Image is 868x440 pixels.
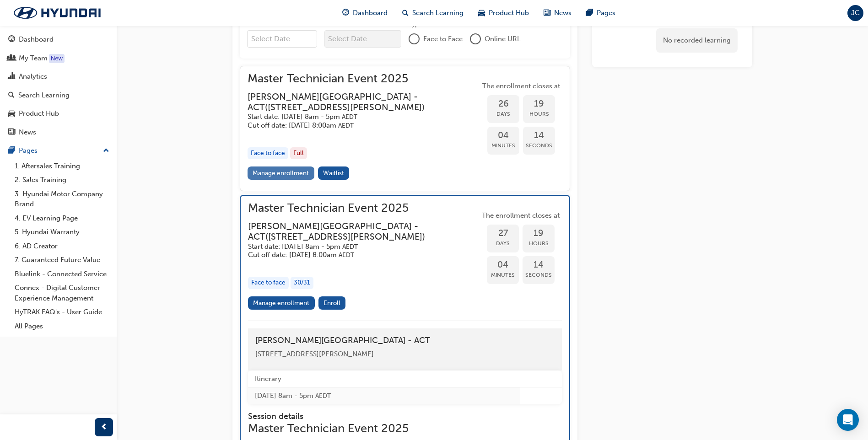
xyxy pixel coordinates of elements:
[19,34,54,45] div: Dashboard
[597,8,615,18] span: Pages
[480,81,562,91] span: The enrollment closes at
[478,7,485,19] span: car-icon
[248,203,480,214] span: Master Technician Event 2025
[8,147,15,155] span: pages-icon
[4,142,113,159] button: Pages
[523,130,555,141] span: 14
[11,267,113,281] a: Bluelink - Connected Service
[11,319,113,333] a: All Pages
[523,99,555,109] span: 19
[248,166,314,180] a: Manage enrollment
[656,28,738,53] div: No recorded learning
[255,350,374,358] span: [STREET_ADDRESS][PERSON_NAME]
[487,99,519,109] span: 26
[315,392,331,400] span: Australian Eastern Daylight Time AEDT
[248,242,465,251] h5: Start date: [DATE] 8am - 5pm
[248,221,465,242] h3: [PERSON_NAME][GEOGRAPHIC_DATA] - ACT ( [STREET_ADDRESS][PERSON_NAME] )
[487,109,519,119] span: Days
[335,4,395,22] a: guage-iconDashboard
[554,8,571,18] span: News
[18,90,70,101] div: Search Learning
[11,187,113,211] a: 3. Hyundai Motor Company Brand
[4,124,113,141] a: News
[353,8,388,18] span: Dashboard
[248,421,409,435] span: Master Technician Event 2025
[523,109,555,119] span: Hours
[255,336,555,346] h4: [PERSON_NAME][GEOGRAPHIC_DATA] - ACT
[851,8,860,18] span: JC
[8,73,15,81] span: chart-icon
[338,122,354,129] span: Australian Eastern Daylight Time AEDT
[11,173,113,187] a: 2. Sales Training
[248,370,520,387] th: Itinerary
[471,4,536,22] a: car-iconProduct Hub
[290,147,307,160] div: Full
[523,270,555,280] span: Seconds
[4,50,113,67] a: My Team
[837,409,859,431] div: Open Intercom Messenger
[536,4,579,22] a: news-iconNews
[395,4,471,22] a: search-iconSearch Learning
[19,127,36,138] div: News
[49,54,65,63] div: Tooltip anchor
[487,238,519,249] span: Days
[4,29,113,142] button: DashboardMy TeamAnalyticsSearch LearningProduct HubNews
[248,387,520,404] td: [DATE] 8am - 5pm
[248,147,288,160] div: Face to face
[8,91,15,100] span: search-icon
[248,91,465,113] h3: [PERSON_NAME][GEOGRAPHIC_DATA] - ACT ( [STREET_ADDRESS][PERSON_NAME] )
[248,251,465,259] h5: Cut off date: [DATE] 8:00am
[11,305,113,319] a: HyTRAK FAQ's - User Guide
[19,145,38,156] div: Pages
[8,129,15,137] span: news-icon
[4,68,113,85] a: Analytics
[11,239,113,253] a: 6. AD Creator
[487,270,519,280] span: Minutes
[248,412,545,422] h4: Session details
[103,145,109,157] span: up-icon
[523,140,555,151] span: Seconds
[248,113,465,121] h5: Start date: [DATE] 8am - 5pm
[323,299,340,307] span: Enroll
[324,30,402,48] input: To
[248,74,480,84] span: Master Technician Event 2025
[480,210,562,221] span: The enrollment closes at
[101,422,108,433] span: prev-icon
[579,4,623,22] a: pages-iconPages
[402,7,409,19] span: search-icon
[19,53,48,64] div: My Team
[423,34,463,44] span: Face to Face
[248,277,289,289] div: Face to face
[8,110,15,118] span: car-icon
[247,30,317,48] input: From
[11,253,113,267] a: 7. Guaranteed Future Value
[248,74,562,183] button: Master Technician Event 2025[PERSON_NAME][GEOGRAPHIC_DATA] - ACT([STREET_ADDRESS][PERSON_NAME])St...
[19,71,47,82] div: Analytics
[523,238,555,249] span: Hours
[8,54,15,63] span: people-icon
[523,228,555,239] span: 19
[5,3,110,22] img: Trak
[11,225,113,239] a: 5. Hyundai Warranty
[339,251,354,259] span: Australian Eastern Daylight Time AEDT
[19,108,59,119] div: Product Hub
[487,140,519,151] span: Minutes
[318,296,346,310] button: Enroll
[248,121,465,130] h5: Cut off date: [DATE] 8:00am
[248,296,315,310] a: Manage enrollment
[847,5,863,21] button: JC
[4,105,113,122] a: Product Hub
[544,7,550,19] span: news-icon
[318,166,350,180] button: Waitlist
[586,7,593,19] span: pages-icon
[291,277,313,289] div: 30 / 31
[248,203,562,313] button: Master Technician Event 2025[PERSON_NAME][GEOGRAPHIC_DATA] - ACT([STREET_ADDRESS][PERSON_NAME])St...
[4,87,113,104] a: Search Learning
[523,260,555,270] span: 14
[11,281,113,305] a: Connex - Digital Customer Experience Management
[4,31,113,48] a: Dashboard
[485,34,521,44] span: Online URL
[487,130,519,141] span: 04
[487,260,519,270] span: 04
